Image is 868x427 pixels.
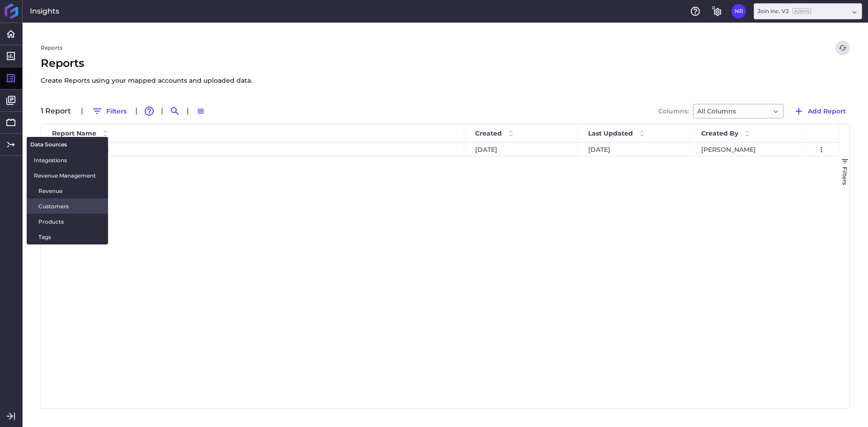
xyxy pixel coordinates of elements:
[41,55,252,86] span: Reports
[841,167,849,185] span: Filters
[41,75,252,86] p: Create Reports using your mapped accounts and uploaded data.
[41,108,76,115] div: 1 Report
[690,143,803,156] div: [PERSON_NAME]
[758,7,811,15] div: Join Inc. V2
[588,129,633,137] span: Last Updated
[475,129,502,137] span: Created
[693,104,783,118] div: Dropdown select
[789,104,850,118] button: Add Report
[835,41,850,55] button: Refresh
[577,143,690,156] div: [DATE]
[688,4,703,19] button: Help
[793,8,811,14] ins: Admin
[814,142,829,157] button: User Menu
[808,106,846,116] span: Add Report
[41,44,62,52] a: Reports
[41,143,840,156] div: Press SPACE to select this row.
[658,108,689,114] span: Columns:
[88,104,131,118] button: Filters
[697,106,736,117] span: All Columns
[168,104,182,118] button: Search by
[731,4,746,19] button: User Menu
[710,4,724,19] button: General Settings
[464,143,577,156] div: [DATE]
[52,129,96,137] span: Report Name
[701,129,738,137] span: Created By
[754,3,862,19] div: Dropdown select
